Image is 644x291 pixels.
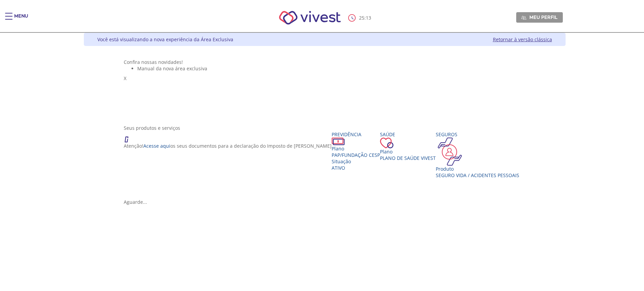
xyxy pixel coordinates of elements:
[124,199,525,205] div: Aguarde...
[359,15,364,21] span: 25
[332,145,380,152] div: Plano
[348,14,373,22] div: :
[366,15,371,21] span: 13
[529,14,557,20] span: Meu perfil
[332,131,380,171] a: Previdência PlanoPAP/Fundação CESP SituaçãoAtivo
[124,75,126,81] span: X
[14,13,28,26] div: Menu
[332,158,380,165] div: Situação
[124,131,135,143] img: ico_atencao.png
[380,155,436,161] span: Plano de Saúde VIVEST
[332,138,345,145] img: ico_dinheiro.png
[516,12,563,22] a: Meu perfil
[436,166,519,172] div: Produto
[97,36,233,43] div: Você está visualizando a nova experiência da Área Exclusiva
[124,125,525,131] div: Seus produtos e serviços
[124,125,525,205] section: <span lang="en" dir="ltr">ProdutosCard</span>
[124,143,332,149] p: Atenção! os seus documentos para a declaração do Imposto de [PERSON_NAME]
[436,131,519,138] div: Seguros
[380,131,436,161] a: Saúde PlanoPlano de Saúde VIVEST
[124,59,525,65] div: Confira nossas novidades!
[137,65,207,72] span: Manual da nova área exclusiva
[332,131,380,138] div: Previdência
[143,143,170,149] a: Acesse aqui
[380,138,393,148] img: ico_coracao.png
[271,3,348,32] img: Vivest
[332,165,345,171] span: Ativo
[332,152,380,158] span: PAP/Fundação CESP
[124,59,525,118] section: <span lang="pt-BR" dir="ltr">Visualizador do Conteúdo da Web</span> 1
[436,138,464,166] img: ico_seguros.png
[493,36,552,43] a: Retornar à versão clássica
[436,172,519,178] div: Seguro Vida / Acidentes Pessoais
[436,131,519,178] a: Seguros Produto Seguro Vida / Acidentes Pessoais
[380,131,436,138] div: Saúde
[521,15,526,20] img: Meu perfil
[380,148,436,155] div: Plano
